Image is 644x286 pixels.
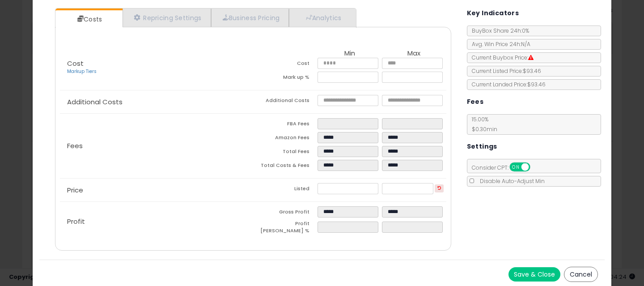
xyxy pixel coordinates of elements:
p: Profit [60,218,253,225]
a: Analytics [289,9,355,27]
p: Additional Costs [60,98,253,106]
span: 15.00 % [467,115,497,133]
td: Mark up % [253,72,318,85]
td: Amazon Fees [253,132,318,146]
td: Profit [PERSON_NAME] % [253,220,318,237]
button: Cancel [564,267,598,282]
span: BuyBox Share 24h: 0% [467,27,529,34]
td: Total Fees [253,146,318,160]
button: Save & Close [508,267,560,282]
td: Total Costs & Fees [253,160,318,174]
td: Gross Profit [253,206,318,220]
td: FBA Fees [253,118,318,132]
i: Suppressed Buy Box [528,55,534,60]
p: Fees [60,142,253,149]
a: Costs [55,10,122,28]
span: OFF [529,163,543,171]
td: Listed [253,183,318,197]
a: Repricing Settings [123,9,211,27]
th: Max [382,50,446,58]
th: Min [318,50,382,58]
span: Avg. Win Price 24h: N/A [467,40,530,48]
a: Business Pricing [211,9,289,27]
span: $0.30 min [467,125,497,133]
span: Current Landed Price: $93.46 [467,81,546,88]
p: Cost [60,60,253,75]
span: Consider CPT: [467,164,542,171]
h5: Fees [467,96,484,107]
span: Current Buybox Price: [467,54,534,61]
span: Current Listed Price: $93.46 [467,67,541,75]
p: Price [60,187,253,194]
a: Markup Tiers [67,68,97,75]
h5: Settings [467,141,497,152]
span: ON [510,163,521,171]
span: Disable Auto-Adjust Min [475,177,545,185]
td: Cost [253,58,318,72]
h5: Key Indicators [467,8,519,19]
td: Additional Costs [253,95,318,109]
